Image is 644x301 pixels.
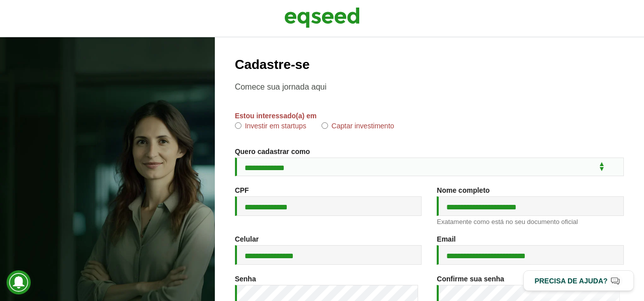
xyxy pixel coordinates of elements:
p: Comece sua jornada aqui [235,82,624,92]
label: Celular [235,236,259,243]
h2: Cadastre-se [235,57,624,72]
label: Nome completo [437,187,490,194]
label: Investir em startups [235,122,306,132]
label: Estou interessado(a) em [235,112,317,119]
input: Captar investimento [321,122,328,129]
img: EqSeed Logo [284,5,360,30]
label: Captar investimento [321,122,394,132]
label: Quero cadastrar como [235,148,310,155]
label: Senha [235,275,256,282]
input: Investir em startups [235,122,242,129]
label: CPF [235,187,249,194]
label: Confirme sua senha [437,275,504,282]
label: Email [437,236,455,243]
div: Exatamente como está no seu documento oficial [437,218,624,225]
